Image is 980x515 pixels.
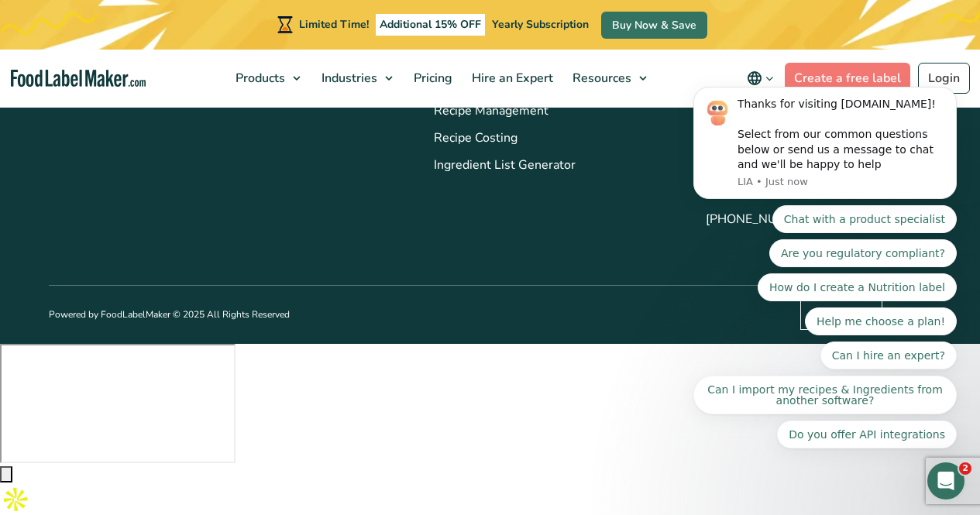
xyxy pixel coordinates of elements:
[299,17,369,32] span: Limited Time!
[376,14,485,36] span: Additional 15% OFF
[601,12,707,39] a: Buy Now & Save
[226,50,308,107] a: Products
[404,50,459,107] a: Pricing
[434,156,576,173] a: Ingredient List Generator
[231,70,287,87] span: Products
[563,50,655,107] a: Resources
[492,17,589,32] span: Yearly Subscription
[467,70,555,87] span: Hire an Expert
[434,102,548,119] a: Recipe Management
[409,70,454,87] span: Pricing
[568,70,633,87] span: Resources
[312,50,401,107] a: Industries
[434,129,518,146] a: Recipe Costing
[49,307,290,322] p: Powered by FoodLabelMaker © 2025 All Rights Reserved
[462,50,559,107] a: Hire an Expert
[317,70,379,87] span: Industries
